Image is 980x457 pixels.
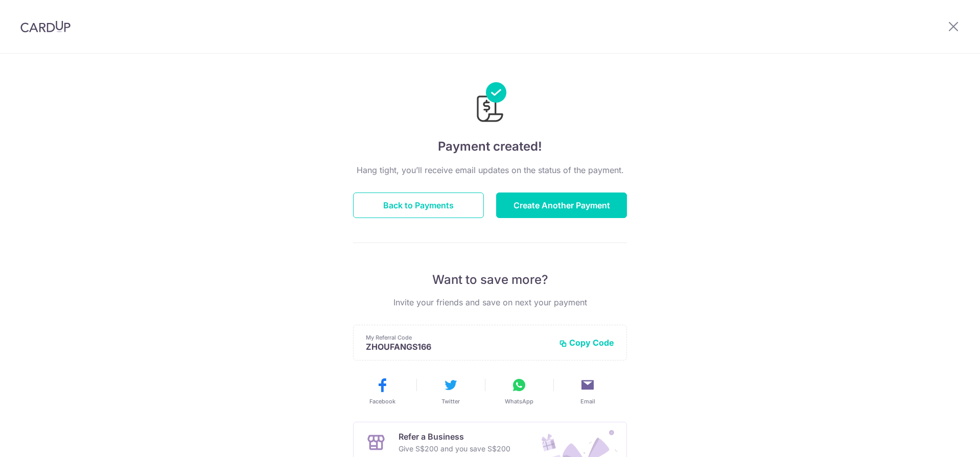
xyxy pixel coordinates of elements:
img: CardUp [20,20,71,33]
span: WhatsApp [505,397,533,405]
button: Back to Payments [353,193,484,218]
p: My Referral Code [366,333,551,342]
p: Give S$200 and you save S$200 [399,443,510,455]
span: Email [580,397,595,405]
p: ZHOUFANGS166 [366,342,551,352]
h4: Payment created! [353,137,627,156]
button: WhatsApp [489,377,549,405]
p: Invite your friends and save on next your payment [353,296,627,308]
span: Facebook [369,397,395,405]
span: Twitter [441,397,460,405]
button: Email [557,377,618,405]
p: Refer a Business [399,430,510,443]
p: Hang tight, you’ll receive email updates on the status of the payment. [353,164,627,176]
button: Copy Code [559,338,614,348]
img: Payments [474,82,506,125]
button: Facebook [352,377,412,405]
button: Create Another Payment [496,193,627,218]
p: Want to save more? [353,272,627,288]
button: Twitter [421,377,481,405]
